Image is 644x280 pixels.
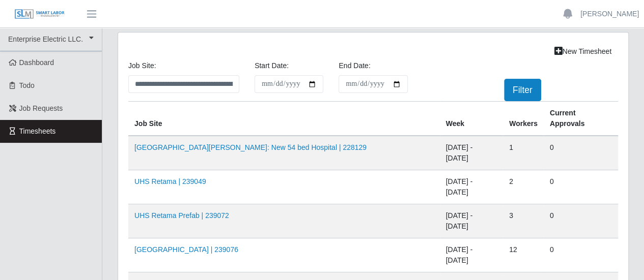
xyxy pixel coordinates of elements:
th: job site [128,102,440,136]
label: End Date: [339,60,370,71]
label: Start Date: [255,60,289,71]
td: 1 [503,136,544,170]
img: SLM Logo [14,9,65,20]
td: 2 [503,170,544,204]
td: [DATE] - [DATE] [440,136,503,170]
span: Timesheets [19,127,56,135]
a: UHS Retama | 239049 [134,177,206,185]
td: 0 [544,204,618,238]
td: 0 [544,170,618,204]
td: 12 [503,238,544,272]
th: Current Approvals [544,102,618,136]
span: Todo [19,81,35,89]
a: [GEOGRAPHIC_DATA][PERSON_NAME]: New 54 bed Hospital | 228129 [134,143,367,151]
button: Filter [504,79,541,101]
a: [PERSON_NAME] [580,9,639,19]
td: 3 [503,204,544,238]
span: Job Requests [19,104,63,112]
td: [DATE] - [DATE] [440,170,503,204]
th: Workers [503,102,544,136]
a: [GEOGRAPHIC_DATA] | 239076 [134,245,238,254]
td: [DATE] - [DATE] [440,238,503,272]
th: Week [440,102,503,136]
a: New Timesheet [548,43,618,60]
td: 0 [544,136,618,170]
span: Dashboard [19,58,54,67]
td: [DATE] - [DATE] [440,204,503,238]
td: 0 [544,238,618,272]
label: job site: [128,60,156,71]
a: UHS Retama Prefab | 239072 [134,211,229,220]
